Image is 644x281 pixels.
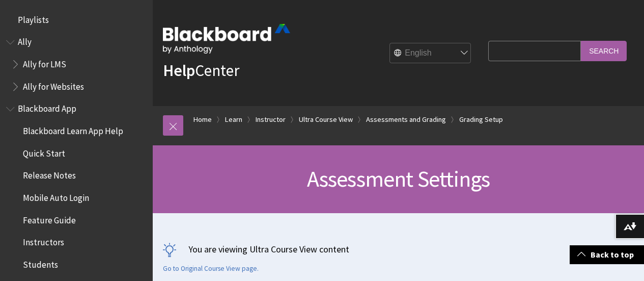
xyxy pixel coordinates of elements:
[23,145,65,159] span: Quick Start
[459,113,503,126] a: Grading Setup
[163,60,239,81] a: HelpCenter
[6,34,147,95] nav: Book outline for Anthology Ally Help
[23,212,76,225] span: Feature Guide
[23,167,76,181] span: Release Notes
[23,56,66,69] span: Ally for LMS
[581,41,627,61] input: Search
[6,11,147,29] nav: Book outline for Playlists
[23,234,64,248] span: Instructors
[18,11,49,25] span: Playlists
[225,113,242,126] a: Learn
[23,78,84,92] span: Ally for Websites
[366,113,446,126] a: Assessments and Grading
[163,243,634,256] p: You are viewing Ultra Course View content
[163,264,259,273] a: Go to Original Course View page.
[256,113,286,126] a: Instructor
[390,43,471,64] select: Site Language Selector
[163,60,195,81] strong: Help
[18,100,76,114] span: Blackboard App
[18,34,32,47] span: Ally
[23,122,123,136] span: Blackboard Learn App Help
[307,165,490,193] span: Assessment Settings
[299,113,353,126] a: Ultra Course View
[163,24,290,54] img: Blackboard by Anthology
[23,256,58,270] span: Students
[570,245,644,264] a: Back to top
[193,113,212,126] a: Home
[23,189,89,203] span: Mobile Auto Login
